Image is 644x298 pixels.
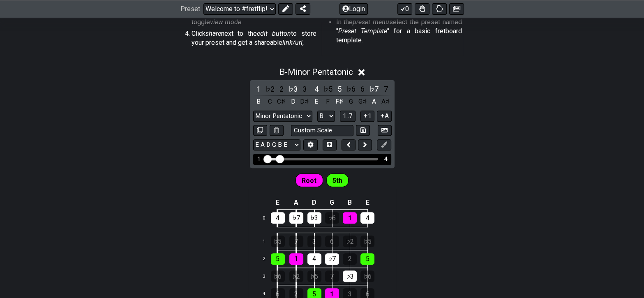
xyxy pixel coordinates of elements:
[289,236,303,247] div: 7
[302,175,316,187] span: First enable full edit mode to edit
[253,83,264,95] div: toggle scale degree
[377,111,391,122] button: A
[257,30,291,37] em: edit button
[340,111,355,122] button: 1..7
[360,111,374,122] button: 1
[205,30,221,37] em: share
[276,83,287,95] div: toggle scale degree
[381,83,391,95] div: toggle scale degree
[342,139,355,150] button: Move left
[307,270,321,282] div: ♭5
[346,83,356,95] div: toggle scale degree
[305,196,323,210] td: D
[339,3,368,15] button: Login
[307,253,321,265] div: 4
[278,3,293,15] button: Edit Preset
[323,196,341,210] td: G
[271,236,285,247] div: ♭5
[180,5,200,13] span: Preset
[432,3,447,15] button: Print
[358,196,376,210] td: E
[258,210,277,227] td: 0
[360,236,374,247] div: ♭5
[258,268,277,285] td: 3
[288,83,298,95] div: toggle scale degree
[415,3,429,15] button: Toggle Dexterity for all fretkits
[253,154,391,165] div: Visible fret range
[271,270,285,282] div: ♭6
[271,212,285,224] div: 4
[343,212,357,224] div: 1
[360,253,374,265] div: 5
[323,139,337,150] button: Toggle horizontal chord view
[377,139,391,150] button: First click edit preset to enable marker editing
[311,96,321,107] div: toggle pitch class
[210,18,241,26] em: view mode
[353,18,389,26] em: preset menu
[332,175,342,187] span: First enable full edit mode to edit
[258,233,277,250] td: 1
[343,236,357,247] div: ♭2
[317,111,335,122] select: Tonic/Root
[357,96,368,107] div: toggle pitch class
[253,96,264,107] div: toggle pitch class
[253,139,300,150] select: Tuning
[279,67,353,77] span: B - Minor Pentatonic
[288,96,298,107] div: toggle pitch class
[343,270,357,282] div: ♭3
[325,236,339,247] div: 6
[334,83,345,95] div: toggle scale degree
[289,212,303,224] div: ♭7
[336,18,462,45] p: In the select the preset named " " for a basic fretboard template.
[303,139,317,150] button: Edit Tuning
[307,212,321,224] div: ♭3
[346,96,356,107] div: toggle pitch class
[295,3,310,15] button: Share Preset
[325,253,339,265] div: ♭7
[299,83,310,95] div: toggle scale degree
[384,156,388,163] div: 4
[287,196,305,210] td: A
[358,139,372,150] button: Move right
[341,196,358,210] td: B
[369,83,379,95] div: toggle scale degree
[268,196,287,210] td: E
[265,96,275,107] div: toggle pitch class
[357,83,368,95] div: toggle scale degree
[289,253,303,265] div: 1
[397,3,412,15] button: 0
[282,39,302,46] em: link/url
[192,29,316,48] p: Click next to the to store your preset and get a shareable ,
[299,96,310,107] div: toggle pitch class
[270,125,284,136] button: Delete
[276,96,287,107] div: toggle pitch class
[343,112,353,120] span: 1..7
[271,253,285,265] div: 5
[381,96,391,107] div: toggle pitch class
[203,3,276,15] select: Preset
[360,270,374,282] div: ♭6
[356,125,370,136] button: Store user defined scale
[253,125,267,136] button: Copy
[325,270,339,282] div: 7
[325,212,339,224] div: ♭6
[334,96,345,107] div: toggle pitch class
[338,27,387,35] em: Preset Template
[449,3,464,15] button: Create image
[257,156,261,163] div: 1
[307,236,321,247] div: 3
[369,96,379,107] div: toggle pitch class
[258,250,277,268] td: 2
[311,83,321,95] div: toggle scale degree
[323,96,333,107] div: toggle pitch class
[378,125,392,136] button: Create Image
[253,111,312,122] select: Scale
[343,253,357,265] div: 2
[360,212,374,224] div: 4
[289,270,303,282] div: ♭2
[265,83,275,95] div: toggle scale degree
[323,83,333,95] div: toggle scale degree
